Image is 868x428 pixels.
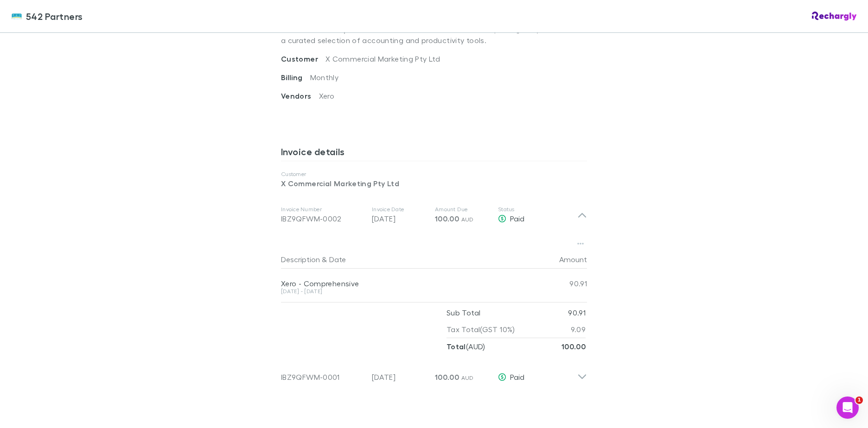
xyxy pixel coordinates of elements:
[281,279,531,288] div: Xero - Comprehensive
[310,73,339,82] span: Monthly
[568,304,586,321] p: 90.91
[571,321,586,338] p: 9.09
[372,213,428,224] p: [DATE]
[836,397,859,419] iframe: Intercom live chat
[281,170,587,178] p: Customer
[447,321,515,338] p: Tax Total (GST 10%)
[281,91,319,101] span: Vendors
[435,372,459,382] span: 100.00
[461,216,474,223] span: AUD
[281,289,531,294] div: [DATE] - [DATE]
[372,371,428,383] p: [DATE]
[281,178,587,189] p: X Commercial Marketing Pty Ltd
[812,12,857,21] img: Rechargly Logo
[447,342,466,351] strong: Total
[447,304,480,321] p: Sub Total
[274,196,594,233] div: Invoice NumberIBZ9QFWM-0002Invoice Date[DATE]Amount Due100.00 AUDStatusPaid
[281,73,310,82] span: Billing
[281,146,587,161] h3: Invoice details
[510,372,524,381] span: Paid
[447,338,485,355] p: ( AUD )
[435,206,491,213] p: Amount Due
[281,54,325,63] span: Customer
[531,269,587,298] div: 90.91
[281,371,364,383] div: IBZ9QFWM-0001
[855,397,863,404] span: 1
[510,214,524,223] span: Paid
[281,250,320,269] button: Description
[281,206,364,213] p: Invoice Number
[274,355,594,392] div: IBZ9QFWM-0001[DATE]100.00 AUDPaid
[461,374,474,381] span: AUD
[435,214,459,223] span: 100.00
[325,54,440,63] span: X Commercial Marketing Pty Ltd
[281,213,364,224] div: IBZ9QFWM-0002
[498,206,577,213] p: Status
[11,11,22,22] img: 542 Partners's Logo
[319,91,334,100] span: Xero
[26,9,83,23] span: 542 Partners
[372,206,428,213] p: Invoice Date
[281,16,587,53] p: . The software suite subscription gives you access to a curated selection of accounting and produ...
[281,250,528,269] div: &
[329,250,346,269] button: Date
[562,342,586,351] strong: 100.00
